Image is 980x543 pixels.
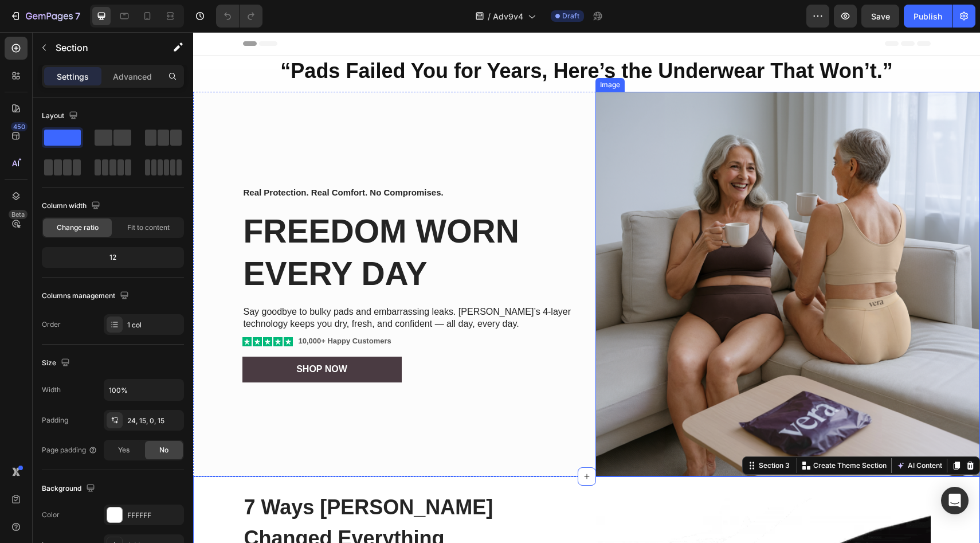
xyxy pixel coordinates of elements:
[113,71,152,83] p: Advanced
[42,481,97,497] div: Background
[127,510,181,521] div: FFFFFF
[42,385,61,395] div: Width
[42,319,61,330] div: Order
[216,5,262,28] div: Undo/Redo
[57,222,99,233] span: Change ratio
[5,5,85,28] button: 7
[42,415,68,425] div: Padding
[562,11,579,21] span: Draft
[127,320,181,330] div: 1 col
[44,249,182,265] div: 12
[127,222,170,233] span: Fit to content
[51,463,300,518] strong: 7 Ways [PERSON_NAME] Changed Everything
[75,9,80,23] p: 7
[104,380,183,400] input: Auto
[563,428,599,439] div: Section 3
[861,5,899,28] button: Save
[405,48,429,58] div: Image
[914,10,942,22] div: Publish
[42,510,60,520] div: Color
[193,32,980,543] iframe: Design area
[493,10,523,22] span: Adv9v4
[402,60,787,445] img: gempages_567420980318700625-d3ca9722-dea4-4da5-9eb2-f0e392de0d10.png
[620,428,693,439] p: Create Theme Section
[159,445,168,455] span: No
[42,356,72,371] div: Size
[904,5,952,28] button: Publish
[56,41,150,54] p: Section
[42,445,97,455] div: Page padding
[127,416,181,426] div: 24, 15, 0, 15
[42,108,80,124] div: Layout
[11,122,28,131] div: 450
[118,445,130,455] span: Yes
[701,427,751,440] button: AI Content
[9,210,28,219] div: Beta
[57,71,89,83] p: Settings
[941,487,969,514] div: Open Intercom Messenger
[871,11,890,21] span: Save
[42,198,103,214] div: Column width
[42,288,131,304] div: Columns management
[488,10,491,22] span: /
